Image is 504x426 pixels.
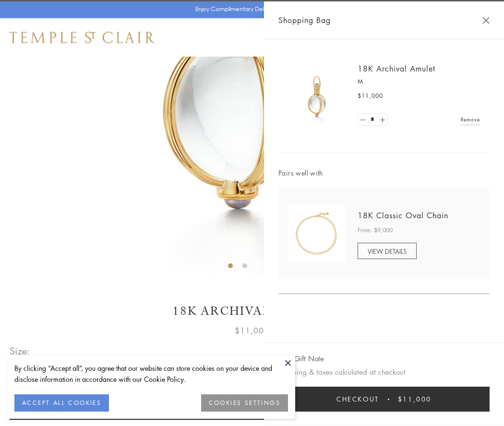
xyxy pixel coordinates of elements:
[398,394,432,404] span: $11,000
[358,77,480,86] p: M
[10,32,155,43] img: Temple St. Clair
[195,4,304,14] p: Enjoy Complimentary Delivery & Returns
[358,243,417,259] a: VIEW DETAILS
[358,63,435,74] a: 18K Archival Amulet
[10,343,31,359] span: Size:
[358,91,383,101] span: $11,000
[358,225,393,235] span: From: $9,000
[288,205,346,262] img: N88865-OV18
[14,394,109,412] button: ACCEPT ALL COOKIES
[278,387,490,412] button: Checkout $11,000
[14,363,288,385] div: By clicking “Accept all”, you agree that our website can store cookies on your device and disclos...
[278,167,490,178] span: Pairs well with
[288,67,346,125] img: 18K Archival Amulet
[278,353,324,365] button: Add Gift Note
[377,114,387,126] a: Set quantity to 2
[461,114,480,125] a: Remove
[235,324,269,337] span: $11,000
[278,14,331,26] span: Shopping Bag
[482,17,490,24] button: Close Shopping Bag
[336,394,379,404] span: Checkout
[201,394,288,412] button: COOKIES SETTINGS
[358,114,368,126] a: Set quantity to 0
[278,366,490,378] p: Shipping & taxes calculated at checkout
[368,247,407,256] span: VIEW DETAILS
[10,303,494,319] h1: 18K Archival Amulet
[358,210,448,221] a: 18K Classic Oval Chain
